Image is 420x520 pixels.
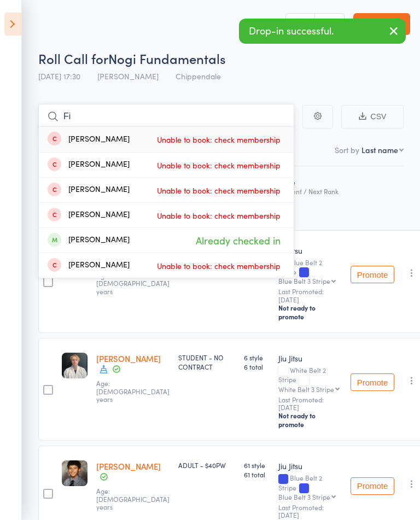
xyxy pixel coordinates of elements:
div: Not ready to promote [278,411,342,429]
span: Roll Call for [38,49,108,67]
span: Age: [DEMOGRAPHIC_DATA] years [96,378,170,404]
span: Age: [DEMOGRAPHIC_DATA] years [96,271,170,296]
div: Current / Next Rank [278,188,342,195]
span: Already checked in [193,231,283,250]
div: [PERSON_NAME] [48,234,130,247]
div: [PERSON_NAME] [48,133,130,146]
span: Unable to book: check membership [154,182,283,198]
div: [PERSON_NAME] [48,259,130,272]
span: 6 style [244,353,270,362]
span: 61 style [244,460,270,470]
span: [PERSON_NAME] [97,71,159,81]
div: Blue Belt 3 Stripe [278,493,330,500]
div: Blue Belt 3 Stripe [278,277,330,284]
div: Style [274,171,346,225]
span: Nogi Fundamentals [108,49,226,67]
span: Age: [DEMOGRAPHIC_DATA] years [96,486,170,511]
span: Chippendale [176,71,221,81]
small: Last Promoted: [DATE] [278,288,342,303]
img: image1688468801.png [62,460,87,486]
div: Blue Belt 2 Stripe [278,474,342,500]
img: image1728026884.png [62,353,87,378]
button: Promote [351,266,394,283]
a: [PERSON_NAME] [96,460,161,472]
div: Last name [361,144,398,155]
div: [PERSON_NAME] [48,159,130,171]
div: Jiu Jitsu [278,353,342,364]
span: Unable to book: check membership [154,157,283,173]
span: 61 total [244,470,270,479]
div: White Belt 3 Stripe [278,385,334,393]
div: [PERSON_NAME] [48,209,130,221]
span: [DATE] 17:30 [38,71,80,81]
a: [PERSON_NAME] [96,353,161,364]
input: Search by name [38,104,294,129]
button: CSV [341,105,404,128]
small: Last Promoted: [DATE] [278,396,342,412]
button: Promote [351,477,394,495]
div: Jiu Jitsu [278,460,342,471]
div: Not ready to promote [278,303,342,321]
div: ADULT - $40PW [178,460,235,470]
div: White Belt 2 Stripe [278,366,342,392]
div: Drop-in successful. [239,19,406,44]
span: 6 total [244,362,270,371]
small: Last Promoted: [DATE] [278,504,342,519]
span: Unable to book: check membership [154,207,283,224]
div: Blue Belt 2 Stripe [278,259,342,284]
a: Exit roll call [353,13,410,35]
button: Promote [351,373,394,391]
div: Jiu Jitsu [278,245,342,256]
div: STUDENT - NO CONTRACT [178,353,235,371]
span: Unable to book: check membership [154,258,283,274]
label: Sort by [335,144,359,155]
span: Unable to book: check membership [154,131,283,148]
div: [PERSON_NAME] [48,184,130,196]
